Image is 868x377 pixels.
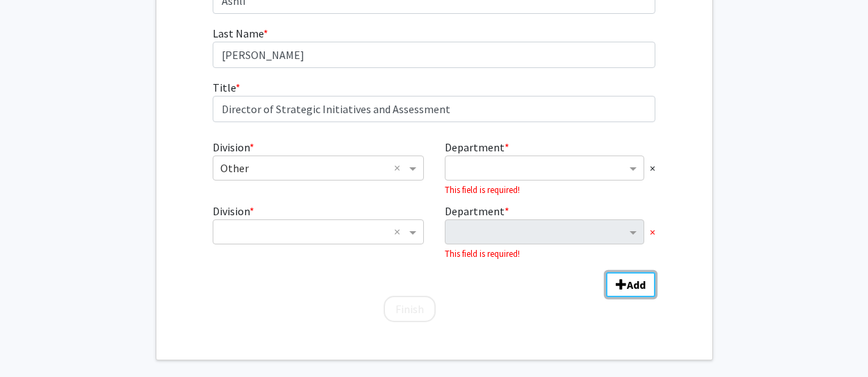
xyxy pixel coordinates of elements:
[445,219,644,244] ng-select: Department
[434,203,666,261] div: Department
[650,160,655,176] span: ×
[394,224,406,240] span: Clear all
[606,272,655,297] button: Add Division/Department
[445,248,520,259] small: This field is required!
[213,219,423,244] ng-select: Division
[627,278,646,292] b: Add
[202,203,434,261] div: Division
[434,139,666,197] div: Department
[213,81,236,94] span: Title
[10,315,59,367] iframe: Chat
[650,224,655,240] span: ×
[213,156,423,181] ng-select: Division
[202,139,434,197] div: Division
[384,296,436,322] button: Finish
[213,26,263,40] span: Last Name
[445,184,520,195] small: This field is required!
[445,156,644,181] ng-select: Department
[394,160,406,176] span: Clear all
